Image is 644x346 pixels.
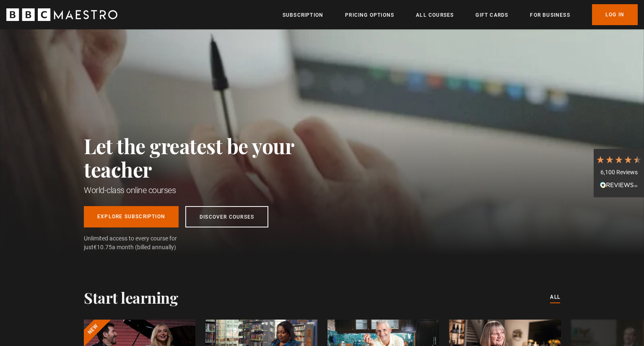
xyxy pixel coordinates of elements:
[84,206,179,227] a: Explore Subscription
[600,182,638,188] img: REVIEWS.io
[596,181,642,191] div: Read All Reviews
[84,289,178,306] h2: Start learning
[93,244,112,250] span: €10.75
[550,293,560,302] a: All
[185,206,268,227] a: Discover Courses
[84,184,331,196] h1: World-class online courses
[84,134,331,181] h2: Let the greatest be your teacher
[594,149,644,197] div: 6,100 ReviewsRead All Reviews
[596,155,642,164] div: 4.7 Stars
[596,168,642,177] div: 6,100 Reviews
[84,234,197,252] span: Unlimited access to every course for just a month (billed annually)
